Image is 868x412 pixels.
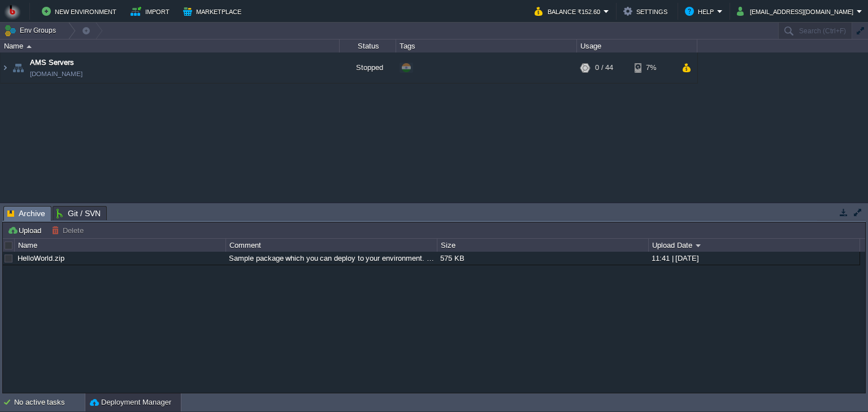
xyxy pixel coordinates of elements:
[438,239,648,252] div: Size
[649,252,859,265] div: 11:41 | [DATE]
[7,225,45,235] button: Upload
[4,3,21,20] img: Bitss Techniques
[27,45,32,48] img: AMDAwAAAACH5BAEAAAAALAAAAAABAAEAAAICRAEAOw==
[131,5,173,18] button: Import
[535,5,604,18] button: Balance ₹152.60
[340,52,396,83] div: Stopped
[1,52,10,83] img: AMDAwAAAACH5BAEAAAAALAAAAAABAAEAAAICRAEAOw==
[15,239,225,252] div: Name
[685,5,717,18] button: Help
[1,40,339,52] div: Name
[10,52,26,83] img: AMDAwAAAACH5BAEAAAAALAAAAAABAAEAAAICRAEAOw==
[340,40,396,52] div: Status
[4,23,60,38] button: Env Groups
[42,5,120,18] button: New Environment
[18,254,64,262] a: HelloWorld.zip
[578,40,697,52] div: Usage
[90,397,171,408] button: Deployment Manager
[226,252,436,265] div: Sample package which you can deploy to your environment. Feel free to delete and upload a package...
[595,52,613,83] div: 0 / 44
[227,239,437,252] div: Comment
[635,52,671,83] div: 7%
[437,252,648,265] div: 575 KB
[7,207,45,221] span: Archive
[623,5,671,18] button: Settings
[30,68,83,80] a: [DOMAIN_NAME]
[183,5,245,18] button: Marketplace
[649,239,860,252] div: Upload Date
[14,393,85,411] div: No active tasks
[30,57,74,68] a: AMS Servers
[57,207,101,220] span: Git / SVN
[51,225,87,235] button: Delete
[397,40,576,52] div: Tags
[737,5,857,18] button: [EMAIL_ADDRESS][DOMAIN_NAME]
